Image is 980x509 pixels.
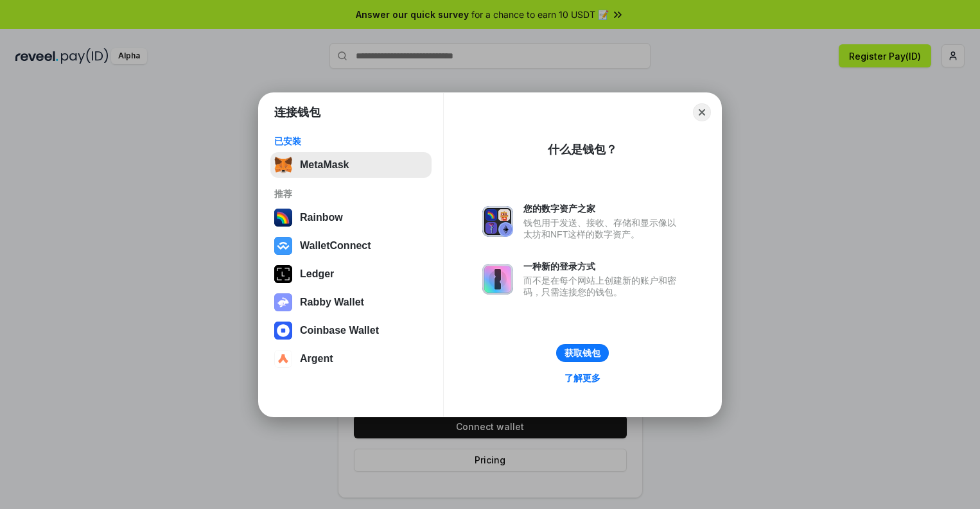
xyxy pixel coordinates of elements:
img: svg+xml,%3Csvg%20xmlns%3D%22http%3A%2F%2Fwww.w3.org%2F2000%2Fsvg%22%20fill%3D%22none%22%20viewBox... [482,264,513,295]
button: 获取钱包 [556,344,609,362]
div: Rabby Wallet [300,297,364,308]
div: 而不是在每个网站上创建新的账户和密码，只需连接您的钱包。 [523,275,683,298]
button: Rainbow [270,205,432,230]
img: svg+xml,%3Csvg%20width%3D%22120%22%20height%3D%22120%22%20viewBox%3D%220%200%20120%20120%22%20fil... [274,209,292,227]
div: 了解更多 [564,372,600,384]
div: Rainbow [300,212,343,223]
button: Rabby Wallet [270,289,432,315]
div: Coinbase Wallet [300,325,379,336]
div: 已安装 [274,135,428,147]
div: WalletConnect [300,240,371,252]
div: 您的数字资产之家 [523,203,683,214]
img: svg+xml,%3Csvg%20width%3D%2228%22%20height%3D%2228%22%20viewBox%3D%220%200%2028%2028%22%20fill%3D... [274,322,292,340]
img: svg+xml,%3Csvg%20width%3D%2228%22%20height%3D%2228%22%20viewBox%3D%220%200%2028%2028%22%20fill%3D... [274,237,292,255]
div: MetaMask [300,159,349,171]
div: 钱包用于发送、接收、存储和显示像以太坊和NFT这样的数字资产。 [523,217,683,240]
a: 了解更多 [557,370,608,386]
div: Ledger [300,268,334,280]
button: Ledger [270,261,432,287]
img: svg+xml,%3Csvg%20width%3D%2228%22%20height%3D%2228%22%20viewBox%3D%220%200%2028%2028%22%20fill%3D... [274,350,292,368]
button: Close [693,103,711,121]
img: svg+xml,%3Csvg%20xmlns%3D%22http%3A%2F%2Fwww.w3.org%2F2000%2Fsvg%22%20width%3D%2228%22%20height%3... [274,265,292,283]
h1: 连接钱包 [274,105,320,120]
div: 一种新的登录方式 [523,261,683,272]
img: svg+xml,%3Csvg%20fill%3D%22none%22%20height%3D%2233%22%20viewBox%3D%220%200%2035%2033%22%20width%... [274,156,292,174]
div: 推荐 [274,188,428,200]
div: 什么是钱包？ [548,142,617,157]
img: svg+xml,%3Csvg%20xmlns%3D%22http%3A%2F%2Fwww.w3.org%2F2000%2Fsvg%22%20fill%3D%22none%22%20viewBox... [482,206,513,237]
button: WalletConnect [270,233,432,259]
div: 获取钱包 [564,347,600,359]
button: Argent [270,346,432,372]
img: svg+xml,%3Csvg%20xmlns%3D%22http%3A%2F%2Fwww.w3.org%2F2000%2Fsvg%22%20fill%3D%22none%22%20viewBox... [274,293,292,311]
button: Coinbase Wallet [270,318,432,343]
button: MetaMask [270,152,432,178]
div: Argent [300,353,333,365]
